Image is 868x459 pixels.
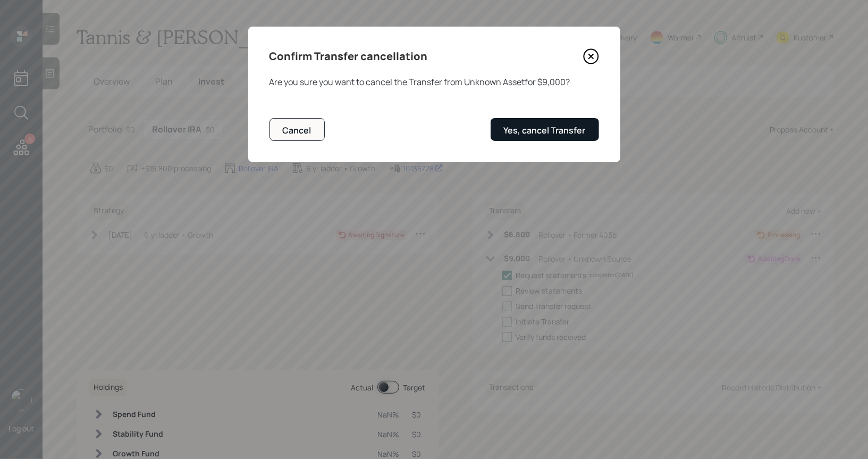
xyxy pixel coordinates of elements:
[269,48,428,65] h4: Confirm Transfer cancellation
[504,124,586,136] div: Yes, cancel Transfer
[491,118,599,141] button: Yes, cancel Transfer
[283,124,311,136] div: Cancel
[269,76,599,88] div: Are you sure you want to cancel the Transfer from Unknown Asset for $9,000 ?
[269,118,325,141] button: Cancel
